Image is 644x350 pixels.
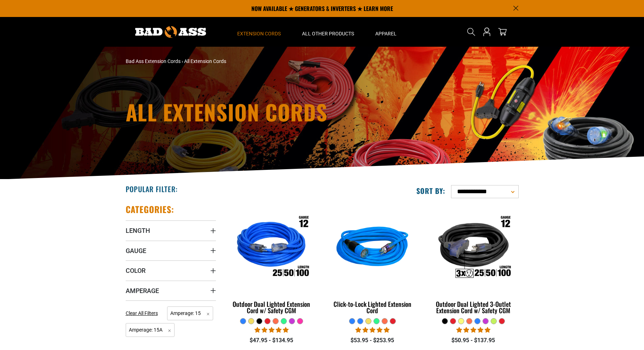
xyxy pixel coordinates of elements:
h2: Popular Filter: [126,184,178,194]
h2: Categories: [126,204,175,215]
div: $50.95 - $137.95 [428,336,518,345]
summary: Color [126,260,216,280]
img: Outdoor Dual Lighted Extension Cord w/ Safety CGM [227,207,316,289]
span: 4.81 stars [255,327,289,333]
a: Outdoor Dual Lighted Extension Cord w/ Safety CGM Outdoor Dual Lighted Extension Cord w/ Safety CGM [227,204,317,318]
div: $53.95 - $253.95 [327,336,417,345]
span: › [182,58,183,64]
a: Amperage: 15 [167,310,213,316]
span: Gauge [126,247,146,255]
nav: breadcrumbs [126,58,384,65]
span: Length [126,226,150,235]
span: Apparel [375,30,397,37]
summary: Length [126,220,216,240]
h1: All Extension Cords [126,101,384,122]
span: All Extension Cords [184,58,226,64]
img: blue [328,207,417,289]
span: Amperage [126,287,159,295]
a: blue Click-to-Lock Lighted Extension Cord [327,204,417,318]
div: $47.95 - $134.95 [227,336,317,345]
span: Amperage: 15 [167,306,213,320]
summary: Apparel [365,17,407,47]
a: Amperage: 15A [126,326,175,333]
span: Amperage: 15A [126,323,175,337]
summary: Gauge [126,241,216,260]
img: Outdoor Dual Lighted 3-Outlet Extension Cord w/ Safety CGM [429,207,518,289]
summary: Extension Cords [227,17,291,47]
div: Outdoor Dual Lighted Extension Cord w/ Safety CGM [227,301,317,314]
a: Bad Ass Extension Cords [126,58,181,64]
summary: Search [466,26,477,38]
label: Sort by: [416,186,445,195]
span: Extension Cords [237,30,281,37]
a: Outdoor Dual Lighted 3-Outlet Extension Cord w/ Safety CGM Outdoor Dual Lighted 3-Outlet Extensio... [428,204,518,318]
span: All Other Products [302,30,354,37]
div: Click-to-Lock Lighted Extension Cord [327,301,417,314]
span: 4.87 stars [355,327,389,333]
div: Outdoor Dual Lighted 3-Outlet Extension Cord w/ Safety CGM [428,301,518,314]
img: Bad Ass Extension Cords [135,26,206,38]
span: Clear All Filters [126,310,158,316]
summary: All Other Products [291,17,365,47]
summary: Amperage [126,281,216,300]
span: Color [126,266,146,275]
span: 4.80 stars [456,327,490,333]
a: Clear All Filters [126,310,161,317]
